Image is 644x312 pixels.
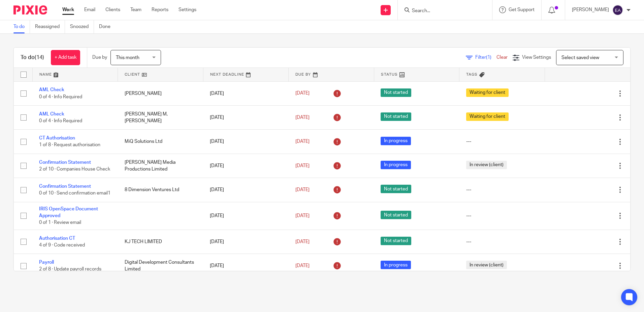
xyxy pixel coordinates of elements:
[39,184,91,189] a: Confirmation Statement
[295,139,310,144] span: [DATE]
[381,185,411,193] span: Not started
[39,167,110,172] span: 2 of 10 · Companies House Check
[381,261,411,269] span: In progress
[39,119,82,123] span: 0 of 4 · Info Required
[35,20,65,33] a: Reassigned
[118,81,203,105] td: [PERSON_NAME]
[295,213,310,218] span: [DATE]
[466,88,509,97] span: Waiting for client
[118,130,203,154] td: MiQ Solutions Ltd
[92,54,107,61] p: Due by
[496,55,508,60] a: Clear
[39,87,64,92] a: AML Check
[62,6,74,13] a: Work
[116,55,139,60] span: This month
[39,236,75,241] a: Authorisation CT
[381,211,411,219] span: Not started
[486,55,491,60] span: (1)
[13,5,47,15] img: Pixie
[39,260,54,265] a: Payroll
[39,267,101,272] span: 2 of 8 · Update payroll records
[381,112,411,121] span: Not started
[381,88,411,97] span: Not started
[203,154,289,178] td: [DATE]
[152,6,168,13] a: Reports
[466,161,507,169] span: In review (client)
[203,105,289,129] td: [DATE]
[39,95,82,99] span: 0 of 4 · Info Required
[522,55,551,60] span: View Settings
[295,187,310,192] span: [DATE]
[381,137,411,145] span: In progress
[203,81,289,105] td: [DATE]
[118,178,203,202] td: 8 Dimension Ventures Ltd
[295,115,310,120] span: [DATE]
[13,20,30,33] a: To do
[118,230,203,254] td: KJ TECH LIMITED
[295,163,310,168] span: [DATE]
[295,239,310,244] span: [DATE]
[118,105,203,129] td: [PERSON_NAME] M, [PERSON_NAME]
[39,220,81,225] span: 0 of 1 · Review email
[84,6,95,13] a: Email
[203,178,289,202] td: [DATE]
[295,263,310,268] span: [DATE]
[130,6,141,13] a: Team
[39,160,91,165] a: Confirmation Statement
[466,212,538,219] div: ---
[118,154,203,178] td: [PERSON_NAME] Media Productions Limited
[118,254,203,278] td: Digital Development Consultants Limited
[203,230,289,254] td: [DATE]
[39,143,100,148] span: 1 of 8 · Request authorisation
[466,238,538,245] div: ---
[295,91,310,96] span: [DATE]
[39,243,85,248] span: 4 of 9 · Code received
[466,73,478,76] span: Tags
[70,20,94,33] a: Snoozed
[466,138,538,145] div: ---
[561,55,599,60] span: Select saved view
[381,161,411,169] span: In progress
[203,254,289,278] td: [DATE]
[466,186,538,193] div: ---
[572,6,609,13] p: [PERSON_NAME]
[35,55,44,60] span: (14)
[39,207,98,218] a: IRIS OpenSpace Document Approved
[466,261,507,269] span: In review (client)
[39,191,110,196] span: 0 of 10 · Send confirmation email1
[39,136,75,140] a: CT Authorisation
[203,202,289,230] td: [DATE]
[179,6,196,13] a: Settings
[51,50,80,65] a: + Add task
[612,5,623,16] img: svg%3E
[39,112,64,116] a: AML Check
[99,20,116,33] a: Done
[466,112,509,121] span: Waiting for client
[203,130,289,154] td: [DATE]
[509,7,535,12] span: Get Support
[105,6,120,13] a: Clients
[381,237,411,245] span: Not started
[411,8,472,14] input: Search
[475,55,496,60] span: Filter
[21,54,44,61] h1: To do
